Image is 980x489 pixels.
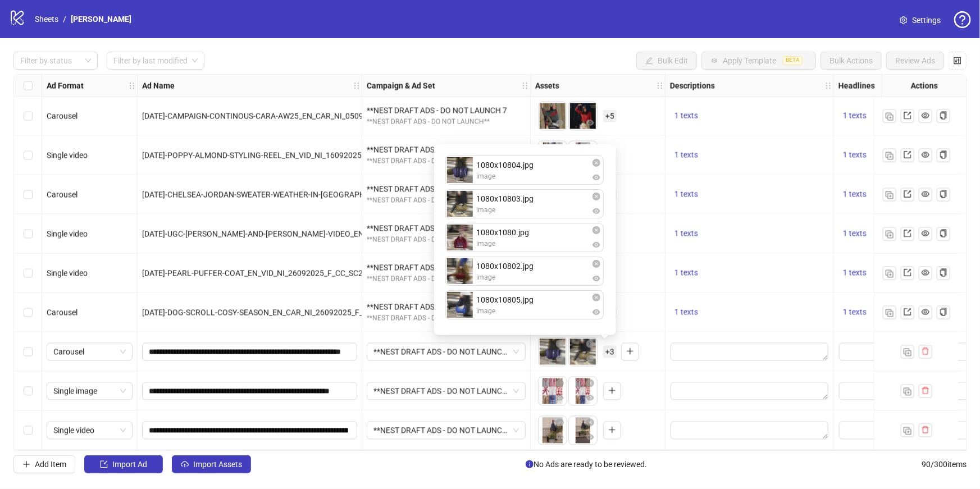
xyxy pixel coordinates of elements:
span: image [476,239,577,249]
button: Duplicate [883,306,896,319]
div: Select row 88 [14,332,42,372]
img: Asset 1 [539,102,567,130]
span: 1 texts [674,111,698,120]
button: Preview [590,238,603,252]
span: Single video [47,230,88,239]
span: [DATE]-CHELSEA-JORDAN-SWEATER-WEATHER-IN-[GEOGRAPHIC_DATA] [142,190,396,199]
span: eye [592,275,600,282]
img: Asset 1 [539,377,567,405]
button: Duplicate [901,345,914,359]
span: [DATE]-POPPY-ALMOND-STYLING-REEL_EN_VID_NI_16092025_F_CC_SC24_None_META_CONVERSION [142,151,503,160]
div: **NEST DRAFT ADS - DO NOT LAUNCH 7 [367,262,526,274]
span: eye [922,308,929,316]
span: eye [592,173,600,181]
div: Asset 41080x10802.jpgimage [446,257,603,285]
button: Duplicate [883,109,896,123]
div: **NEST DRAFT ADS - DO NOT LAUNCH** [367,195,526,206]
span: eye [586,355,594,363]
span: delete [922,426,929,434]
span: close-circle [592,159,600,167]
img: Asset 2 [446,190,474,218]
strong: Assets [535,80,559,92]
span: 90 / 300 items [922,458,967,470]
div: Select row 86 [14,254,42,293]
img: Duplicate [886,113,894,121]
span: Single video [47,269,88,278]
span: holder [529,82,537,90]
span: export [904,308,911,316]
div: Select all rows [14,75,42,97]
span: export [904,151,911,159]
span: 1 texts [843,190,867,199]
button: Duplicate [883,227,896,241]
span: close-circle [556,419,564,427]
span: Carousel [47,112,78,121]
button: Add [603,382,621,400]
img: Duplicate [904,349,911,357]
button: Delete [553,377,567,391]
button: 1 texts [838,306,871,319]
strong: Descriptions [670,80,715,92]
span: Import Ad [112,460,147,469]
div: Resize Assets column [662,75,665,97]
span: eye [592,207,600,215]
button: 1 texts [838,188,871,202]
span: eye [586,394,594,402]
img: Asset 2 [569,377,597,405]
span: Add Item [35,460,66,469]
button: Delete [584,338,597,351]
button: Add [603,422,621,440]
button: Delete [590,190,603,203]
span: 1 texts [843,150,867,159]
span: plus [22,460,30,468]
img: Asset 1 [446,156,474,184]
div: **NEST DRAFT ADS - DO NOT LAUNCH** [367,274,526,285]
img: Duplicate [886,191,894,199]
button: Delete [553,338,567,351]
div: Select row 84 [14,175,42,214]
img: Asset 2 [569,141,597,170]
div: **NEST DRAFT ADS - DO NOT LAUNCH** [367,235,526,245]
button: Preview [584,353,597,366]
span: close-circle [556,380,564,387]
span: import [100,460,108,468]
span: Carousel [53,344,126,360]
button: Preview [584,117,597,130]
span: plus [608,387,616,395]
span: export [904,190,911,198]
div: Select row 85 [14,214,42,254]
span: question-circle [954,11,971,28]
span: copy [940,308,947,316]
div: Edit values [670,421,829,440]
div: **NEST DRAFT ADS - DO NOT LAUNCH 7 [367,104,526,117]
span: Carousel [47,308,78,317]
button: 1 texts [670,227,703,241]
button: 1 texts [838,149,871,162]
div: Select row 87 [14,293,42,332]
img: Asset 2 [569,417,597,445]
div: **NEST DRAFT ADS - DO NOT LAUNCH** [367,313,526,324]
button: Preview [584,392,597,405]
button: Duplicate [883,267,896,280]
img: Asset 1 [539,417,567,445]
span: 1 texts [843,308,867,317]
button: 1 texts [838,227,871,241]
span: image [476,171,577,182]
span: 1 texts [674,229,698,238]
span: close-circle [592,294,600,301]
img: Asset 2 [569,338,597,366]
button: Preview [584,431,597,445]
span: No Ads are ready to be reviewed. [526,458,647,470]
img: Duplicate [886,231,894,239]
div: Resize Descriptions column [831,75,833,97]
span: close-circle [592,260,600,268]
span: 1080x1080.jpg [476,226,529,239]
strong: Campaign & Ad Set [367,80,435,92]
span: export [904,269,911,277]
span: holder [832,82,840,90]
div: Select row 89 [14,372,42,411]
span: 1080x10803.jpg [476,193,534,205]
span: 1080x10805.jpg [476,294,534,306]
button: Configure table settings [949,52,967,70]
